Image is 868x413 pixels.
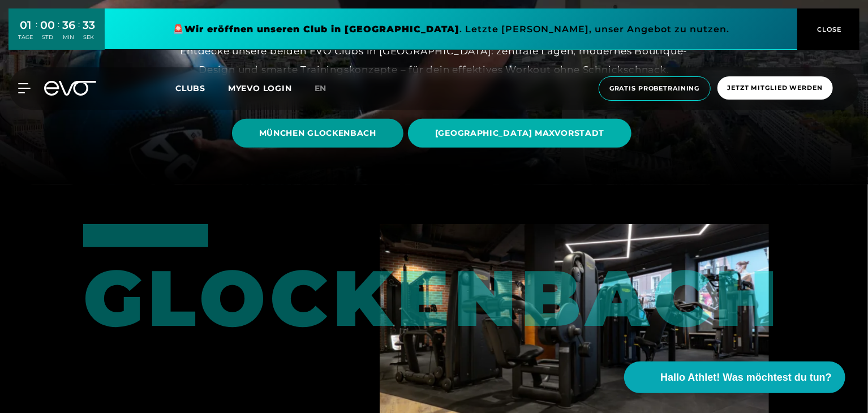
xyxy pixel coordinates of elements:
span: Hallo Athlet! Was möchtest du tun? [660,370,832,385]
div: : [36,18,37,48]
div: 36 [62,17,75,33]
span: MÜNCHEN GLOCKENBACH [259,127,376,139]
span: [GEOGRAPHIC_DATA] MAXVORSTADT [435,127,604,139]
div: 01 [18,17,33,33]
div: STD [40,33,55,41]
div: MIN [62,33,75,41]
a: Jetzt Mitglied werden [714,76,836,101]
button: Hallo Athlet! Was möchtest du tun? [624,362,845,393]
a: Clubs [175,83,228,93]
span: Clubs [175,83,205,93]
div: TAGE [18,33,33,41]
button: CLOSE [797,8,860,50]
span: CLOSE [815,24,843,35]
div: 00 [40,17,55,33]
a: MÜNCHEN GLOCKENBACH [232,110,408,156]
a: Gratis Probetraining [595,76,714,101]
a: [GEOGRAPHIC_DATA] MAXVORSTADT [408,110,636,156]
div: : [78,18,80,48]
span: Gratis Probetraining [609,84,700,93]
div: Glockenbach [83,224,177,337]
a: MYEVO LOGIN [228,83,292,93]
span: en [315,83,327,93]
div: SEK [83,33,95,41]
div: : [58,18,59,48]
span: Jetzt Mitglied werden [728,83,823,93]
a: en [315,82,341,95]
div: 33 [83,17,95,33]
